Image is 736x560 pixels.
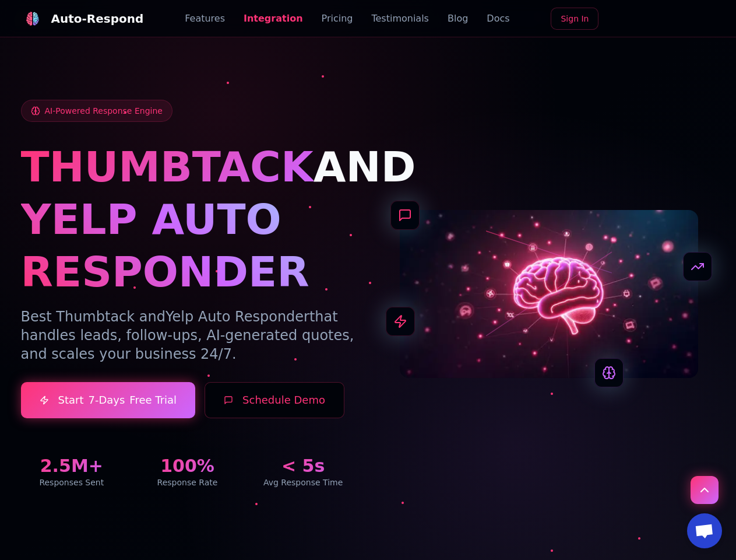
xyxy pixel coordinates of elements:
[322,12,353,26] a: Pricing
[21,382,196,418] a: Start7-DaysFree Trial
[185,12,225,26] a: Features
[21,7,144,30] a: Auto-Respond
[21,477,123,488] div: Responses Sent
[136,477,238,488] div: Response Rate
[21,307,354,363] p: Best Thumbtack and that handles leads, follow-ups, AI-generated quotes, and scales your business ...
[26,12,40,26] img: logo.svg
[88,392,125,408] span: 7-Days
[487,12,509,26] a: Docs
[252,477,354,488] div: Avg Response Time
[371,12,429,26] a: Testimonials
[165,309,309,325] span: Yelp Auto Responder
[252,456,354,477] div: < 5s
[448,12,468,26] a: Blog
[400,210,698,378] img: AI Neural Network Brain
[21,456,123,477] div: 2.5M+
[244,12,303,26] a: Integration
[21,142,314,191] span: THUMBTACK
[691,476,719,504] button: Scroll to top
[136,456,238,477] div: 100%
[687,513,722,548] a: Open chat
[45,105,163,117] span: AI-Powered Response Engine
[51,10,144,27] div: Auto-Respond
[551,8,598,30] a: Sign In
[314,142,416,191] span: AND
[21,193,354,298] h1: YELP AUTO RESPONDER
[602,6,721,32] iframe: Sign in with Google Button
[205,382,344,418] button: Schedule Demo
